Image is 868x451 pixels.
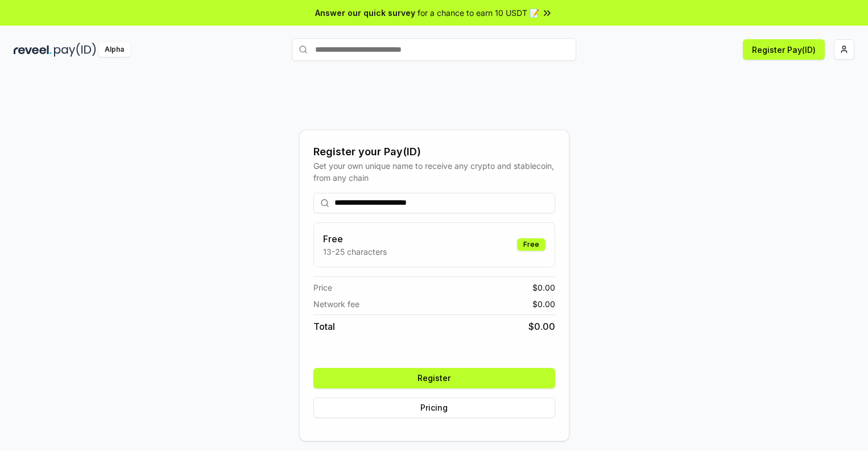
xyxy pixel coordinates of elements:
[313,144,555,160] div: Register your Pay(ID)
[54,43,96,57] img: pay_id
[14,43,52,57] img: reveel_dark
[315,7,415,19] span: Answer our quick survey
[743,39,825,60] button: Register Pay(ID)
[323,246,387,258] p: 13-25 characters
[98,43,130,57] div: Alpha
[313,398,555,418] button: Pricing
[528,320,555,333] span: $ 0.00
[313,282,332,293] span: Price
[517,238,545,251] div: Free
[313,368,555,388] button: Register
[313,160,555,184] div: Get your own unique name to receive any crypto and stablecoin, from any chain
[323,232,387,246] h3: Free
[418,7,539,19] span: for a chance to earn 10 USDT 📝
[313,298,359,310] span: Network fee
[532,298,555,310] span: $ 0.00
[313,320,335,333] span: Total
[532,282,555,293] span: $ 0.00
